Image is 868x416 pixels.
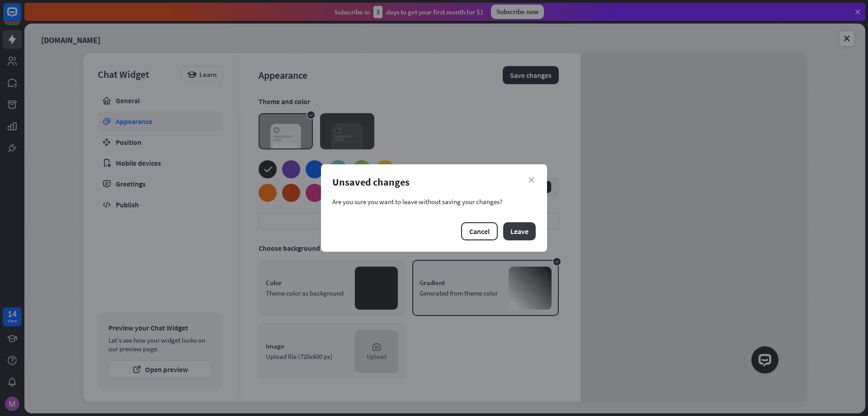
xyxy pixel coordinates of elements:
button: Leave [503,222,536,240]
i: close [528,177,534,183]
button: Cancel [461,222,498,240]
span: Are you sure you want to leave without saving your changes? [332,197,536,206]
button: Open LiveChat chat widget [7,4,34,31]
div: Unsaved changes [332,176,536,188]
